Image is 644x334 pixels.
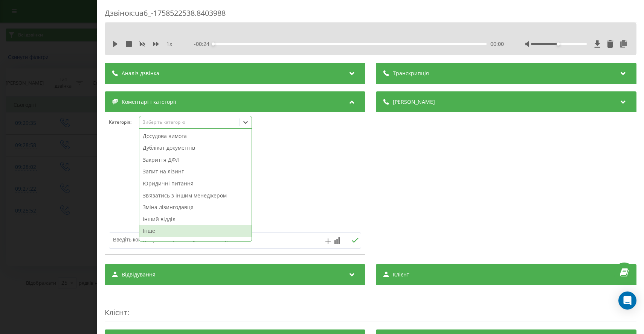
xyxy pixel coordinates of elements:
[139,165,252,178] div: Запит на лізинг
[194,40,213,48] span: - 00:24
[105,307,127,317] span: Клієнт
[122,70,159,77] span: Аналіз дзвінка
[139,142,252,154] div: Дублікат документів
[139,190,252,202] div: Звʼязатись з іншим менеджером
[139,201,252,213] div: Зміна лізингодавця
[139,130,252,142] div: Досудова вимога
[490,40,504,48] span: 00:00
[139,225,252,237] div: Інше
[618,291,636,310] div: Open Intercom Messenger
[392,98,435,106] span: [PERSON_NAME]
[212,43,215,46] div: Accessibility label
[105,292,636,322] div: :
[557,43,560,46] div: Accessibility label
[105,8,636,23] div: Дзвінок : ua6_-1758522538.8403988
[139,178,252,190] div: Юридичні питання
[142,119,236,125] div: Виберіть категорію
[109,120,139,125] h4: Категорія :
[139,154,252,166] div: Закриття ДФЛ
[139,237,252,256] div: Консультація по заборгованості/по графіку платежів
[166,40,172,48] span: 1 x
[122,271,156,278] span: Відвідування
[392,70,429,77] span: Транскрипція
[139,213,252,225] div: Інший відділ
[392,271,409,278] span: Клієнт
[122,98,176,106] span: Коментарі і категорії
